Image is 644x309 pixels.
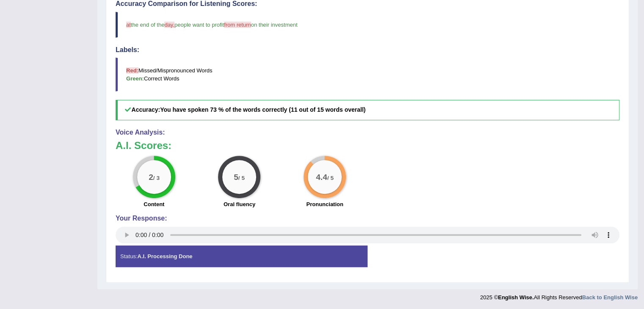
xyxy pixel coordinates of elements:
span: people want to profit [174,22,224,28]
span: day, [164,22,174,28]
blockquote: Missed/Mispronounced Words Correct Words [116,58,619,91]
strong: English Wise. [498,294,533,301]
h4: Voice Analysis: [116,129,619,136]
div: 2025 © All Rights Reserved [480,289,638,301]
b: You have spoken 73 % of the words correctly (11 out of 15 words overall) [160,106,365,113]
big: 4.4 [316,172,327,182]
div: Status: [116,246,368,267]
span: from return [224,22,251,28]
label: Pronunciation [306,200,343,208]
h5: Accuracy: [116,100,619,120]
a: Back to English Wise [582,294,638,301]
b: Green: [126,75,144,82]
big: 5 [234,172,239,182]
span: at [126,22,131,28]
b: Red: [126,67,138,74]
strong: A.I. Processing Done [137,253,192,259]
h4: Your Response: [116,215,619,222]
small: / 5 [238,174,245,181]
b: A.I. Scores: [116,140,171,151]
span: on their investment [251,22,298,28]
label: Oral fluency [224,200,255,208]
big: 2 [149,172,153,182]
span: the end of the [131,22,165,28]
small: / 5 [327,174,334,181]
h4: Labels: [116,46,619,54]
label: Content [144,200,164,208]
small: / 3 [153,174,160,181]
